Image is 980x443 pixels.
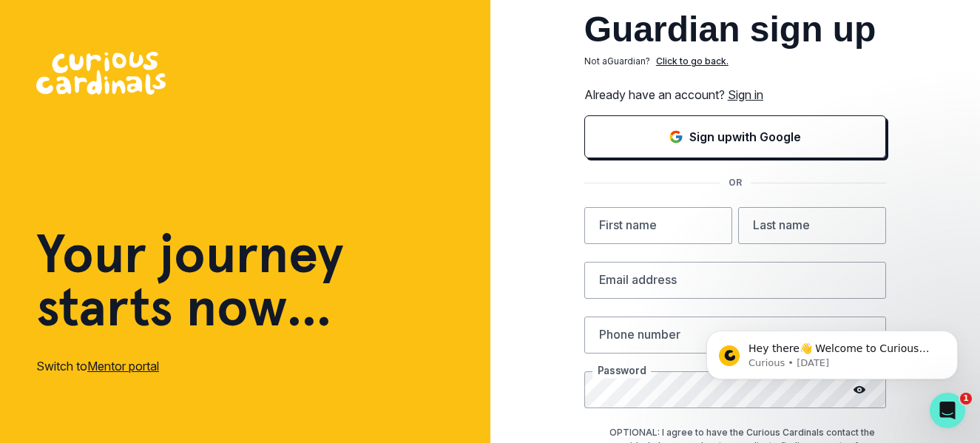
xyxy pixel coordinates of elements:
[728,87,763,102] a: Sign in
[720,176,751,189] p: OR
[960,393,972,405] span: 1
[689,128,801,146] p: Sign up with Google
[584,55,650,68] p: Not a Guardian ?
[584,12,886,47] h2: Guardian sign up
[36,52,166,95] img: Curious Cardinals Logo
[930,393,965,428] iframe: Intercom live chat
[36,227,344,334] h1: Your journey starts now...
[656,55,729,68] p: Click to go back.
[87,359,159,373] a: Mentor portal
[684,300,980,403] iframe: Intercom notifications message
[584,86,886,104] p: Already have an account?
[584,115,886,158] button: Sign in with Google (GSuite)
[36,359,87,373] span: Switch to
